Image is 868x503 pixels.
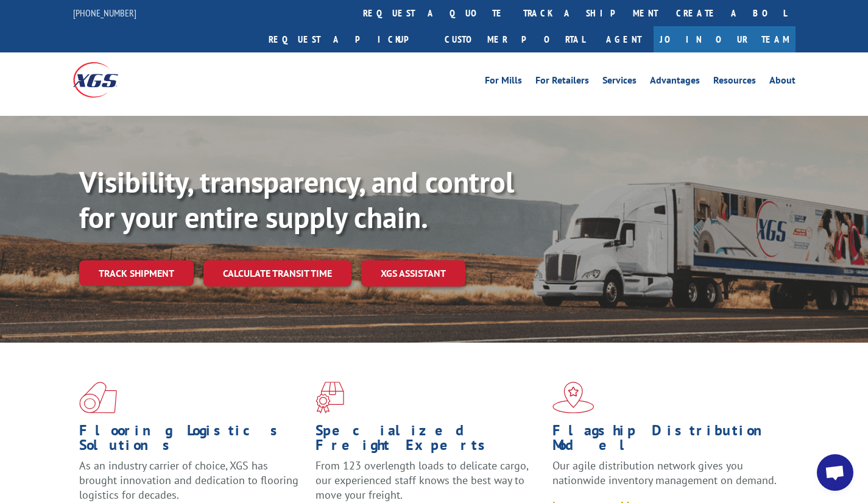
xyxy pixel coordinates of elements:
[316,382,344,413] img: xgs-icon-focused-on-flooring-red
[535,76,589,89] a: For Retailers
[79,260,194,286] a: Track shipment
[79,163,514,236] b: Visibility, transparency, and control for your entire supply chain.
[485,76,522,89] a: For Mills
[552,423,780,458] h1: Flagship Distribution Model
[552,382,595,413] img: xgs-icon-flagship-distribution-model-red
[654,26,796,52] a: Join Our Team
[769,76,796,89] a: About
[817,454,853,491] div: Open chat
[361,260,465,287] a: XGS ASSISTANT
[79,458,298,502] span: As an industry carrier of choice, XGS has brought innovation and dedication to flooring logistics...
[203,260,351,287] a: Calculate transit time
[316,423,543,458] h1: Specialized Freight Experts
[650,76,700,89] a: Advantages
[594,26,654,52] a: Agent
[79,382,117,413] img: xgs-icon-total-supply-chain-intelligence-red
[602,76,637,89] a: Services
[259,26,436,52] a: Request a pickup
[436,26,594,52] a: Customer Portal
[552,458,777,487] span: Our agile distribution network gives you nationwide inventory management on demand.
[73,7,136,19] a: [PHONE_NUMBER]
[713,76,756,89] a: Resources
[79,423,306,458] h1: Flooring Logistics Solutions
